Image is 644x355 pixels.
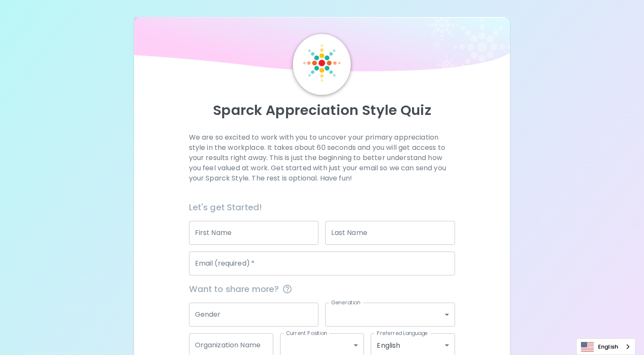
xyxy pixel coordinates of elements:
div: Language [576,338,635,355]
aside: Language selected: English [576,338,635,355]
a: English [577,339,635,355]
img: Sparck Logo [303,44,341,82]
label: Preferred Language [377,329,428,337]
img: wave [134,17,510,76]
h6: Let's get Started! [189,200,455,214]
span: Want to share more? [189,282,455,296]
p: We are so excited to work with you to uncover your primary appreciation style in the workplace. I... [189,132,455,183]
label: Generation [331,299,361,306]
label: Current Position [286,329,327,337]
svg: This information is completely confidential and only used for aggregated appreciation studies at ... [282,284,292,294]
p: Sparck Appreciation Style Quiz [144,102,500,119]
